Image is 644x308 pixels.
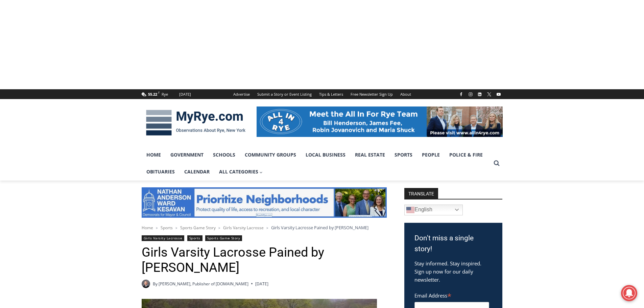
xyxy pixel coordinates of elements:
[414,289,489,301] label: Email Address
[142,146,491,181] nav: Primary Navigation
[445,146,487,163] a: Police & Fire
[142,225,153,231] a: Home
[254,89,315,99] a: Submit a Story or Event Listing
[347,89,397,99] a: Free Newsletter Sign Up
[390,146,417,163] a: Sports
[397,89,415,99] a: About
[187,235,202,241] a: Sports
[491,157,503,169] button: View Search Form
[417,146,445,163] a: People
[142,280,150,288] a: Author image
[414,233,492,254] h3: Don't miss a single story!
[271,224,368,231] span: Girls Varsity Lacrosse Pained by [PERSON_NAME]
[257,106,503,137] img: All in for Rye
[218,226,220,230] span: >
[315,89,347,99] a: Tips & Letters
[406,206,414,214] img: en
[240,146,301,163] a: Community Groups
[180,163,214,180] a: Calendar
[476,90,484,98] a: Linkedin
[457,90,465,98] a: Facebook
[142,245,387,276] h1: Girls Varsity Lacrosse Pained by [PERSON_NAME]
[219,168,263,175] span: All Categories
[414,259,492,284] p: Stay informed. Stay inspired. Sign up now for our daily newsletter.
[142,105,250,140] img: MyRye.com
[404,205,463,215] a: English
[158,91,160,94] span: F
[214,163,268,180] a: All Categories
[485,90,493,98] a: X
[159,281,248,287] a: [PERSON_NAME], Publisher of [DOMAIN_NAME]
[301,146,350,163] a: Local Business
[255,281,268,287] time: [DATE]
[156,226,158,230] span: >
[404,188,438,199] strong: TRANSLATE
[175,226,177,230] span: >
[205,235,242,241] a: Sports Game Story
[266,226,268,230] span: >
[142,235,185,241] a: Girls Varsity Lacrosse
[161,225,173,231] a: Sports
[208,146,240,163] a: Schools
[153,281,158,287] span: By
[467,90,475,98] a: Instagram
[230,89,254,99] a: Advertise
[148,92,157,97] span: 55.22
[142,163,180,180] a: Obituaries
[230,89,415,99] nav: Secondary Navigation
[180,225,216,231] a: Sports Game Story
[162,91,168,97] div: Rye
[495,90,503,98] a: YouTube
[223,225,264,231] a: Girls Varsity Lacrosse
[350,146,390,163] a: Real Estate
[166,146,208,163] a: Government
[142,146,166,163] a: Home
[142,224,387,231] nav: Breadcrumbs
[179,91,191,97] div: [DATE]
